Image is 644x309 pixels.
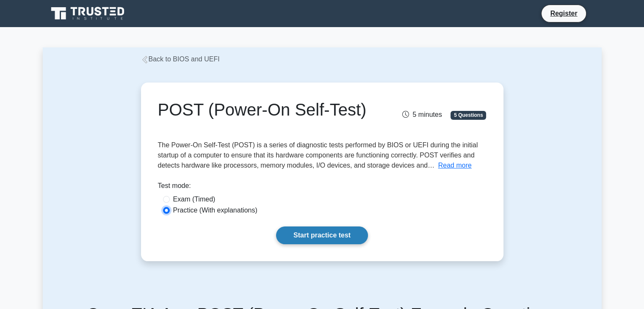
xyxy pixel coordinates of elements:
[276,226,368,244] a: Start practice test
[438,160,472,171] button: Read more
[545,8,582,19] a: Register
[173,205,257,215] label: Practice (With explanations)
[158,141,478,169] span: The Power-On Self-Test (POST) is a series of diagnostic tests performed by BIOS or UEFI during th...
[141,55,220,63] a: Back to BIOS and UEFI
[451,111,486,119] span: 5 Questions
[158,181,486,194] div: Test mode:
[158,99,373,120] h1: POST (Power-On Self-Test)
[173,194,216,204] label: Exam (Timed)
[402,111,442,118] span: 5 minutes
